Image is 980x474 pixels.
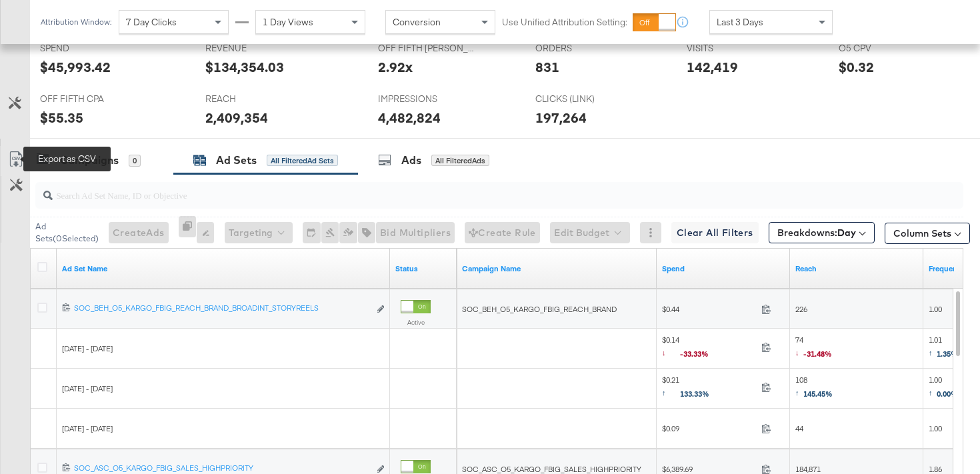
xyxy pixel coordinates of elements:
[74,303,369,317] a: SOC_BEH_O5_KARGO_FBIG_REACH_BRAND_BROADINT_STORYREELS
[535,57,559,77] div: 831
[462,263,651,274] a: Your campaign name.
[687,42,787,55] span: VISITS
[795,335,832,362] span: 74
[839,57,874,77] div: $0.32
[378,42,478,55] span: OFF FIFTH [PERSON_NAME]
[378,57,413,77] div: 2.92x
[35,221,99,245] div: Ad Sets ( 0 Selected)
[205,42,305,55] span: REVENUE
[885,223,970,244] button: Column Sets
[662,263,785,274] a: The total amount spent to date.
[401,153,421,168] div: Ads
[216,153,257,168] div: Ad Sets
[179,216,197,250] div: 0
[680,389,719,399] span: 133.33%
[395,263,451,274] a: Shows the current state of your Ad Set.
[680,349,719,359] span: -33.33%
[662,347,680,357] span: ↓
[53,177,881,203] input: Search Ad Set Name, ID or Objective
[929,347,937,357] span: ↑
[74,463,369,473] div: SOC_ASC_O5_KARGO_FBIG_SALES_HIGHPRIORITY
[662,304,756,314] span: $0.44
[263,16,313,28] span: 1 Day Views
[62,343,113,353] span: [DATE] - [DATE]
[803,389,833,399] span: 145.45%
[129,155,141,167] div: 0
[769,222,875,243] button: Breakdowns:Day
[937,349,958,359] span: 1.35%
[40,108,83,127] div: $55.35
[662,335,756,362] span: $0.14
[929,387,937,397] span: ↑
[205,57,284,77] div: $134,354.03
[929,423,942,433] span: 1.00
[205,108,268,127] div: 2,409,354
[929,335,958,362] span: 1.01
[205,93,305,105] span: REACH
[462,464,641,474] span: SOC_ASC_O5_KARGO_FBIG_SALES_HIGHPRIORITY
[795,347,803,357] span: ↓
[62,423,113,433] span: [DATE] - [DATE]
[126,16,177,28] span: 7 Day Clicks
[267,155,338,167] div: All Filtered Ad Sets
[62,263,385,274] a: Your Ad Set name.
[717,16,763,28] span: Last 3 Days
[803,349,832,359] span: -31.48%
[40,93,140,105] span: OFF FIFTH CPA
[937,389,958,399] span: 0.00%
[671,222,759,243] button: Clear All Filters
[662,464,756,474] span: $6,389.69
[795,464,821,474] span: 184,871
[777,226,856,239] span: Breakdowns:
[40,17,112,27] div: Attribution Window:
[378,108,441,127] div: 4,482,824
[535,42,635,55] span: ORDERS
[795,387,803,397] span: ↑
[795,423,803,433] span: 44
[393,16,441,28] span: Conversion
[60,153,119,168] div: Campaigns
[677,225,753,241] span: Clear All Filters
[401,318,431,327] label: Active
[40,42,140,55] span: SPEND
[795,263,918,274] a: The number of people your ad was served to.
[502,16,627,29] label: Use Unified Attribution Setting:
[795,375,833,402] span: 108
[74,303,369,313] div: SOC_BEH_O5_KARGO_FBIG_REACH_BRAND_BROADINT_STORYREELS
[431,155,489,167] div: All Filtered Ads
[535,93,635,105] span: CLICKS (LINK)
[929,464,942,474] span: 1.86
[378,93,478,105] span: IMPRESSIONS
[929,304,942,314] span: 1.00
[662,423,756,433] span: $0.09
[535,108,587,127] div: 197,264
[40,57,111,77] div: $45,993.42
[62,383,113,393] span: [DATE] - [DATE]
[839,42,939,55] span: O5 CPV
[687,57,738,77] div: 142,419
[795,304,807,314] span: 226
[929,375,958,402] span: 1.00
[462,304,617,314] span: SOC_BEH_O5_KARGO_FBIG_REACH_BRAND
[662,387,680,397] span: ↑
[837,227,856,239] b: Day
[662,375,756,402] span: $0.21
